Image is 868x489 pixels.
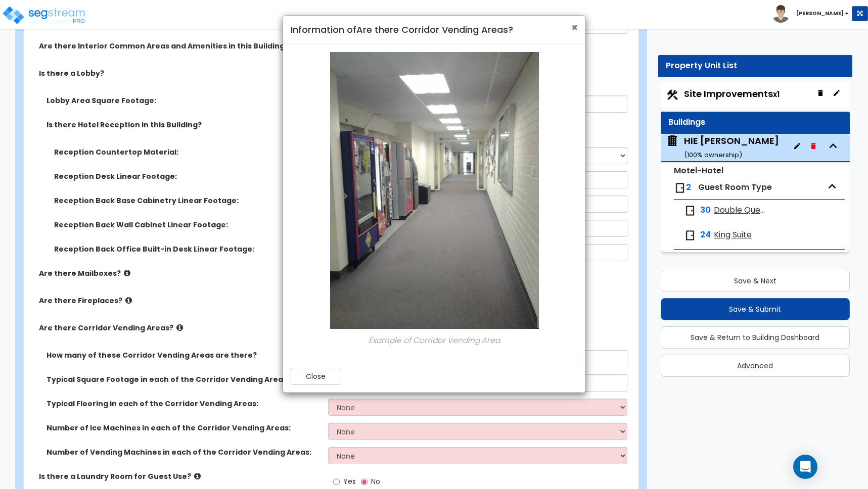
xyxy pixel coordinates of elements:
[330,52,538,329] img: 20.jpg
[369,335,500,346] i: Example of Corridor Vending Area
[571,22,578,33] button: Close
[793,455,817,479] div: Open Intercom Messenger
[291,23,578,36] h4: Information of Are there Corridor Vending Areas?
[291,368,341,385] button: Close
[571,20,578,35] span: ×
